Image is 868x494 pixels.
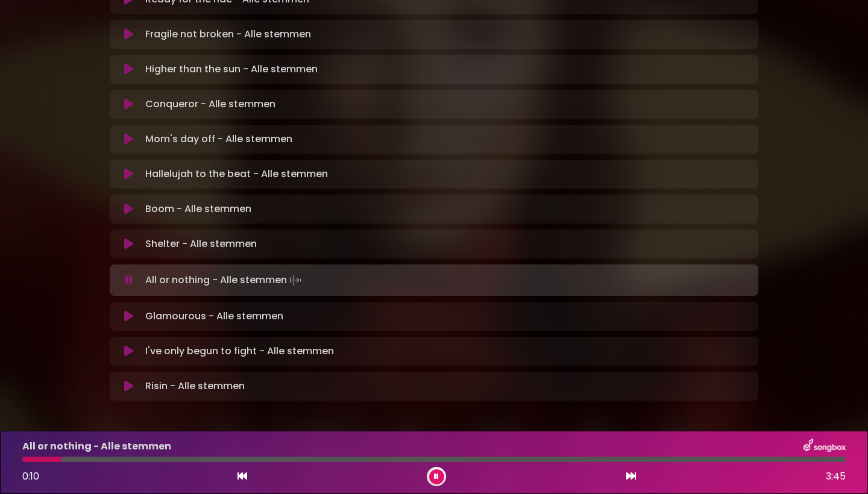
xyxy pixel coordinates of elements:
[804,439,846,454] img: songbox-logo-white.png
[287,272,304,289] img: waveform4.gif
[145,62,318,77] p: Higher than the sun - Alle stemmen
[145,237,257,251] p: Shelter - Alle stemmen
[145,132,292,146] p: Mom's day off - Alle stemmen
[145,27,311,42] p: Fragile not broken - Alle stemmen
[145,272,304,289] p: All or nothing - Alle stemmen
[145,309,283,324] p: Glamourous - Alle stemmen
[145,167,328,181] p: Hallelujah to the beat - Alle stemmen
[145,97,275,111] p: Conqueror - Alle stemmen
[145,379,245,393] p: Risin - Alle stemmen
[145,344,334,358] p: I've only begun to fight - Alle stemmen
[22,439,171,454] p: All or nothing - Alle stemmen
[145,202,251,216] p: Boom - Alle stemmen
